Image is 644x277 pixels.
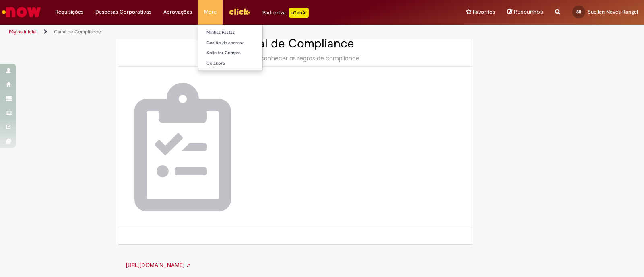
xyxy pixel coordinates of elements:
ul: Trilhas de página [6,25,423,39]
span: Rascunhos [514,8,543,16]
span: Suellen Neves Rangel [588,8,638,15]
img: ServiceNow [1,4,42,20]
span: More [204,8,217,16]
span: SR [576,9,581,14]
span: Despesas Corporativas [95,8,151,16]
a: Rascunhos [507,8,543,16]
a: Canal de Compliance [54,29,101,35]
div: Acessar e conhecer as regras de compliance [126,54,464,62]
span: Aprovações [163,8,192,16]
span: Favoritos [473,8,495,16]
span: Requisições [55,8,83,16]
a: Minhas Pastas [198,28,287,37]
a: Colabora [198,59,287,68]
h2: Canal de Compliance [126,37,464,50]
a: Página inicial [9,29,37,35]
img: click_logo_yellow_360x200.png [229,6,250,18]
p: +GenAi [289,8,309,18]
img: Canal de Compliance [134,83,231,211]
ul: More [198,24,263,70]
a: Gestão de acessos [198,39,287,47]
a: Solicitar Compra [198,49,287,57]
a: [URL][DOMAIN_NAME] ➚ [126,261,191,269]
div: Padroniza [262,8,309,18]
